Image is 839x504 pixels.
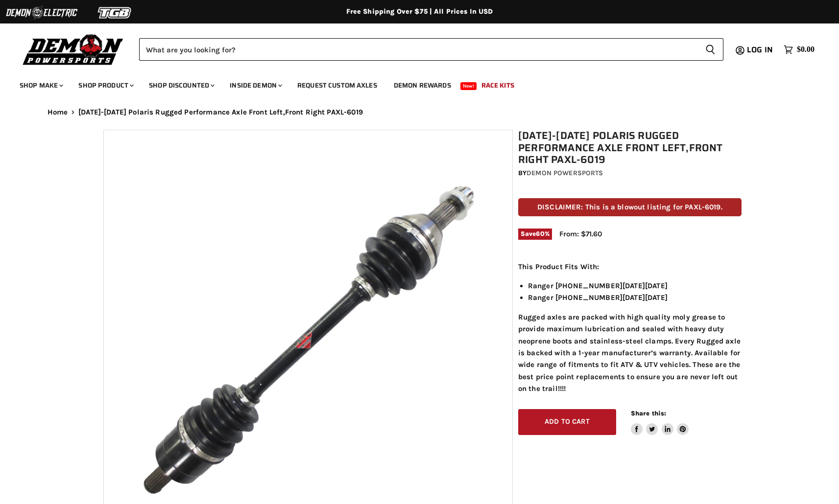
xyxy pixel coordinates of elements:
[518,168,742,179] div: by
[222,75,288,95] a: Inside Demon
[142,75,220,95] a: Shop Discounted
[743,46,779,54] a: Log in
[386,75,458,95] a: Demon Rewards
[78,108,363,116] span: [DATE]-[DATE] Polaris Rugged Performance Axle Front Left,Front Right PAXL-6019
[518,261,742,395] div: Rugged axles are packed with high quality moly grease to provide maximum lubrication and sealed w...
[139,38,723,61] form: Product
[78,3,152,22] img: TGB Logo 2
[12,75,69,95] a: Shop Make
[71,75,140,95] a: Shop Product
[290,75,384,95] a: Request Custom Axles
[528,280,742,292] li: Ranger [PHONE_NUMBER][DATE][DATE]
[12,71,812,95] ul: Main menu
[527,169,603,177] a: Demon Powersports
[518,409,616,435] button: Add to cart
[28,7,812,16] div: Free Shipping Over $75 | All Prices In USD
[518,261,742,273] p: This Product Fits With:
[631,409,689,435] aside: Share this:
[797,45,815,54] span: $0.00
[518,198,742,216] p: DISCLAIMER: This is a blowout listing for PAXL-6019.
[631,410,666,417] span: Share this:
[747,44,773,56] span: Log in
[528,292,742,303] li: Ranger [PHONE_NUMBER][DATE][DATE]
[20,32,127,67] img: Demon Powersports
[536,230,544,237] span: 60
[779,43,819,57] a: $0.00
[460,82,477,90] span: New!
[474,75,522,95] a: Race Kits
[697,38,723,61] button: Search
[28,108,812,116] nav: Breadcrumbs
[139,38,697,61] input: Search
[518,130,742,166] h1: [DATE]-[DATE] Polaris Rugged Performance Axle Front Left,Front Right PAXL-6019
[545,417,590,426] span: Add to cart
[559,229,602,238] span: From: $71.60
[48,108,68,116] a: Home
[5,3,78,22] img: Demon Electric Logo 2
[518,229,552,239] span: Save %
